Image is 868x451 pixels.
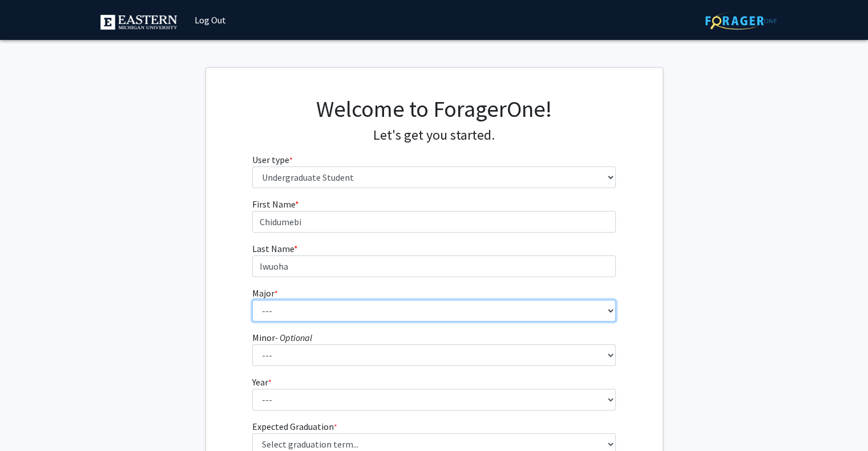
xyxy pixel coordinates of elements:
img: Eastern Michigan University Logo [100,15,177,30]
span: Last Name [252,243,294,254]
h1: Welcome to ForagerOne! [252,95,616,123]
span: First Name [252,198,295,210]
label: Year [252,375,272,389]
img: ForagerOne Logo [705,12,777,30]
label: Minor [252,331,312,344]
iframe: Chat [9,400,49,442]
label: Expected Graduation [252,420,337,433]
i: - Optional [275,332,312,343]
label: User type [252,153,293,166]
h4: Let's get you started. [252,127,616,144]
label: Major [252,286,278,300]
